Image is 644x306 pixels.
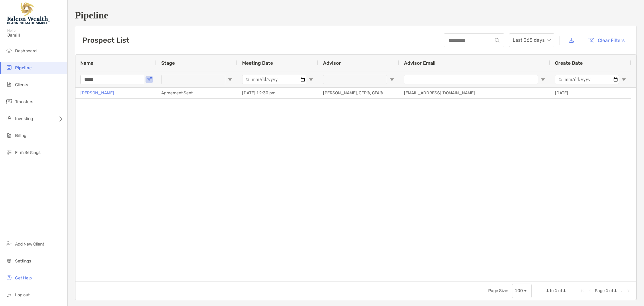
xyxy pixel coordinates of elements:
[558,288,562,293] span: of
[614,288,617,293] span: 1
[399,88,550,98] div: [EMAIL_ADDRESS][DOMAIN_NAME]
[309,77,313,82] button: Open Filter Menu
[580,288,585,293] div: First Page
[5,132,13,139] img: billing icon
[15,133,26,138] span: Billing
[7,2,50,24] img: Falcon Wealth Planning Logo
[550,288,554,293] span: to
[515,288,523,293] div: 100
[555,75,619,84] input: Create Date Filter Input
[555,288,557,293] span: 1
[5,148,13,156] img: firm-settings icon
[5,64,13,71] img: pipeline icon
[237,88,318,98] div: [DATE] 12:30 pm
[15,99,33,104] span: Transfers
[5,81,13,88] img: clients icon
[5,115,13,122] img: investing icon
[7,33,64,38] span: Jamil!
[513,34,551,47] span: Last 365 days
[15,65,32,70] span: Pipeline
[242,75,306,84] input: Meeting Date Filter Input
[609,288,613,293] span: of
[15,259,31,264] span: Settings
[495,38,499,43] img: input icon
[5,291,13,298] img: logout icon
[546,288,549,293] span: 1
[404,60,435,66] span: Advisor Email
[318,88,399,98] div: [PERSON_NAME], CFP®, CFA®
[80,60,93,66] span: Name
[228,77,232,82] button: Open Filter Menu
[5,98,13,105] img: transfers icon
[15,275,32,281] span: Get Help
[404,75,538,84] input: Advisor Email Filter Input
[488,288,508,293] div: Page Size:
[5,47,13,54] img: dashboard icon
[161,60,175,66] span: Stage
[588,288,592,293] div: Previous Page
[550,88,631,98] div: [DATE]
[242,60,273,66] span: Meeting Date
[15,48,37,54] span: Dashboard
[583,34,629,47] button: Clear Filters
[5,240,13,247] img: add_new_client icon
[15,150,40,155] span: Firm Settings
[5,257,13,264] img: settings icon
[323,60,341,66] span: Advisor
[15,82,28,87] span: Clients
[15,242,44,247] span: Add New Client
[389,77,394,82] button: Open Filter Menu
[595,288,605,293] span: Page
[606,288,608,293] span: 1
[626,288,631,293] div: Last Page
[80,89,114,97] a: [PERSON_NAME]
[15,292,30,298] span: Log out
[563,288,566,293] span: 1
[147,77,152,82] button: Open Filter Menu
[15,116,33,121] span: Investing
[156,88,237,98] div: Agreement Sent
[5,274,13,281] img: get-help icon
[619,288,624,293] div: Next Page
[540,77,545,82] button: Open Filter Menu
[82,36,129,44] h3: Prospect List
[621,77,626,82] button: Open Filter Menu
[80,75,144,84] input: Name Filter Input
[555,60,583,66] span: Create Date
[512,284,532,298] div: Page Size
[75,10,637,21] h1: Pipeline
